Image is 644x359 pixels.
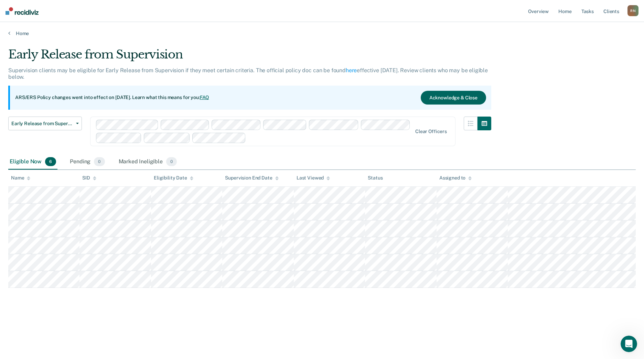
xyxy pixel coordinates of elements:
div: Assigned to [439,175,472,181]
div: Marked Ineligible0 [117,154,179,170]
iframe: Intercom live chat [621,336,637,352]
a: Home [8,30,636,36]
span: 0 [94,157,105,166]
p: Supervision clients may be eligible for Early Release from Supervision if they meet certain crite... [8,67,488,80]
button: RN [627,5,638,16]
div: SID [82,175,96,181]
div: Pending0 [68,154,106,170]
img: Recidiviz [6,7,39,15]
div: Name [11,175,30,181]
div: Early Release from Supervision [8,47,491,67]
div: Clear officers [415,129,447,134]
p: ARS/ERS Policy changes went into effect on [DATE]. Learn what this means for you: [15,94,209,101]
a: FAQ [200,95,210,100]
div: Last Viewed [297,175,330,181]
span: 0 [166,157,177,166]
div: Status [368,175,383,181]
div: Eligible Now6 [8,154,57,170]
button: Acknowledge & Close [421,91,486,105]
div: Supervision End Date [225,175,278,181]
button: Early Release from Supervision [8,117,82,130]
a: here [346,67,357,74]
div: Eligibility Date [154,175,193,181]
div: R N [627,5,638,16]
span: 6 [45,157,56,166]
span: Early Release from Supervision [11,121,73,127]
